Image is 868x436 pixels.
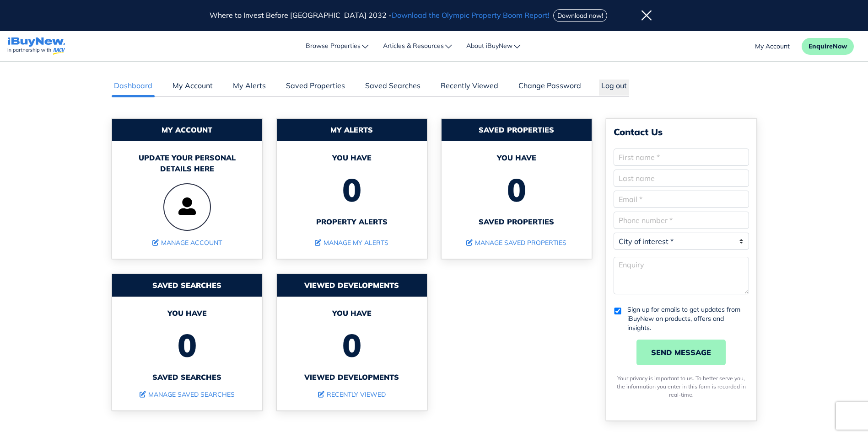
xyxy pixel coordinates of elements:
[163,183,211,231] img: user
[614,149,749,166] input: First name *
[112,119,262,141] div: My Account
[7,37,65,55] img: logo
[438,80,501,96] a: Recently Viewed
[286,152,418,163] span: You have
[284,80,347,96] a: Saved Properties
[627,305,749,332] label: Sign up for emails to get updates from iBuyNew on products, offers and insights.
[112,274,262,297] div: Saved Searches
[277,274,427,297] div: Viewed developments
[755,42,790,51] a: account
[121,308,253,319] span: You have
[451,152,582,163] span: You have
[516,80,583,96] a: Change Password
[152,239,222,247] a: Manage Account
[614,212,749,229] input: Enter a valid phone number
[553,9,607,22] button: Download now!
[614,191,749,208] input: Email *
[315,239,388,247] a: Manage My Alerts
[636,340,726,365] button: SEND MESSAGE
[140,390,235,399] a: Manage Saved Searches
[210,11,551,20] span: Where to Invest Before [GEOGRAPHIC_DATA] 2032 -
[802,38,854,55] button: EnquireNow
[451,163,582,216] span: 0
[599,80,629,96] button: Log out
[286,163,418,216] span: 0
[286,308,418,319] span: You have
[286,216,418,227] span: property alerts
[121,319,253,372] span: 0
[231,80,268,96] a: My Alerts
[7,35,65,58] a: navigations
[286,372,418,383] span: Viewed developments
[617,375,746,398] span: Your privacy is important to us. To better serve you, the information you enter in this form is r...
[614,126,749,138] div: Contact Us
[121,152,253,174] div: Update your personal details here
[170,80,215,96] a: My Account
[833,42,847,50] span: Now
[392,11,550,20] span: Download the Olympic Property Boom Report!
[614,170,749,187] input: Last name
[466,239,566,247] a: Manage Saved Properties
[451,216,582,227] span: Saved properties
[442,119,592,141] div: Saved Properties
[363,80,423,96] a: Saved Searches
[286,319,418,372] span: 0
[277,119,427,141] div: My Alerts
[121,372,253,383] span: Saved searches
[112,80,155,96] a: Dashboard
[318,390,386,399] a: recently viewed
